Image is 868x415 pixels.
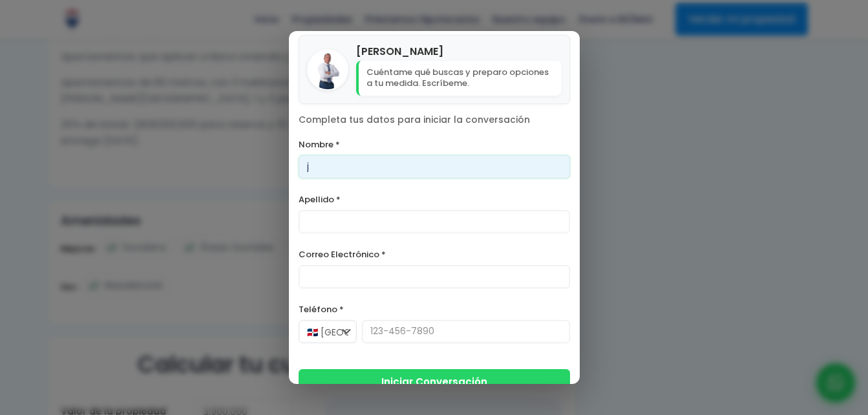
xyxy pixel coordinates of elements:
label: Nombre * [299,136,570,153]
p: Cuéntame qué buscas y preparo opciones a tu medida. Escríbeme. [356,61,562,96]
label: Apellido * [299,191,570,207]
h4: [PERSON_NAME] [356,43,562,59]
label: Correo Electrónico * [299,246,570,262]
label: Teléfono * [299,301,570,317]
button: Iniciar Conversación [299,369,570,395]
img: Carlos Nuñez [308,50,347,89]
p: Completa tus datos para iniciar la conversación [299,114,570,127]
input: 123-456-7890 [362,320,570,343]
